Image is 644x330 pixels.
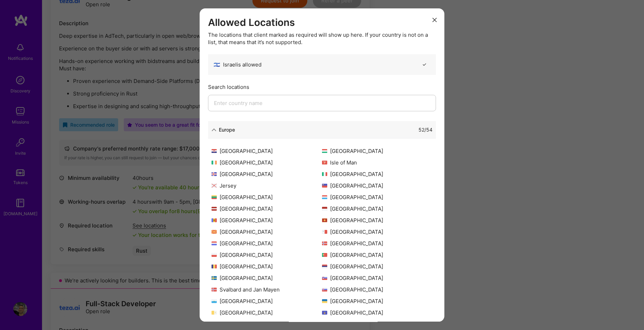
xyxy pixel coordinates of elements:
[212,172,217,176] img: Iceland
[422,62,427,67] i: icon CheckBlack
[322,265,327,268] img: Serbia
[322,251,432,259] div: [GEOGRAPHIC_DATA]
[322,297,432,305] div: [GEOGRAPHIC_DATA]
[212,286,322,293] div: Svalbard and Jan Mayen
[322,286,432,293] div: [GEOGRAPHIC_DATA]
[322,207,327,211] img: Monaco
[212,195,217,199] img: Lithuania
[322,311,327,315] img: Kosovo
[214,61,220,68] span: 🇮🇱
[212,147,322,155] div: [GEOGRAPHIC_DATA]
[322,274,432,282] div: [GEOGRAPHIC_DATA]
[322,253,327,257] img: Portugal
[322,217,432,224] div: [GEOGRAPHIC_DATA]
[322,230,327,234] img: Malta
[214,61,262,68] div: Israel is allowed
[212,170,322,178] div: [GEOGRAPHIC_DATA]
[208,17,436,29] h3: Allowed Locations
[212,149,217,153] img: Croatia
[322,276,327,280] img: Slovenia
[208,31,436,46] div: The locations that client marked as required will show up here. If your country is not on a list,...
[212,159,322,166] div: [GEOGRAPHIC_DATA]
[322,240,432,247] div: [GEOGRAPHIC_DATA]
[208,83,436,91] div: Search locations
[208,95,436,111] input: Enter country name
[322,218,327,222] img: Montenegro
[322,182,432,189] div: [GEOGRAPHIC_DATA]
[212,309,322,316] div: [GEOGRAPHIC_DATA]
[212,207,217,211] img: Latvia
[219,126,235,133] div: Europe
[212,274,322,282] div: [GEOGRAPHIC_DATA]
[212,241,217,245] img: Netherlands
[212,184,217,188] img: Jersey
[212,276,217,280] img: Sweden
[212,182,322,189] div: Jersey
[322,149,327,153] img: Hungary
[212,218,217,222] img: Moldova
[212,161,217,164] img: Ireland
[212,311,217,315] img: Vatican City
[322,161,327,164] img: Isle of Man
[212,288,217,292] img: Svalbard and Jan Mayen
[322,309,432,316] div: [GEOGRAPHIC_DATA]
[322,205,432,212] div: [GEOGRAPHIC_DATA]
[322,159,432,166] div: Isle of Man
[322,194,432,201] div: [GEOGRAPHIC_DATA]
[322,184,327,188] img: Liechtenstein
[322,299,327,303] img: Ukraine
[212,240,322,247] div: [GEOGRAPHIC_DATA]
[212,299,217,303] img: San Marino
[212,228,322,236] div: [GEOGRAPHIC_DATA]
[432,18,437,22] i: icon Close
[322,241,327,245] img: Norway
[322,228,432,236] div: [GEOGRAPHIC_DATA]
[322,147,432,155] div: [GEOGRAPHIC_DATA]
[212,230,217,234] img: North Macedonia
[212,253,217,257] img: Poland
[212,217,322,224] div: [GEOGRAPHIC_DATA]
[322,172,327,176] img: Italy
[212,251,322,259] div: [GEOGRAPHIC_DATA]
[200,8,444,322] div: modal
[322,170,432,178] div: [GEOGRAPHIC_DATA]
[212,127,216,132] i: icon ArrowDown
[322,195,327,199] img: Luxembourg
[322,288,327,292] img: Slovakia
[418,126,432,133] div: 52 / 54
[212,297,322,305] div: [GEOGRAPHIC_DATA]
[212,194,322,201] div: [GEOGRAPHIC_DATA]
[212,205,322,212] div: [GEOGRAPHIC_DATA]
[212,263,322,270] div: [GEOGRAPHIC_DATA]
[322,263,432,270] div: [GEOGRAPHIC_DATA]
[212,265,217,268] img: Romania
